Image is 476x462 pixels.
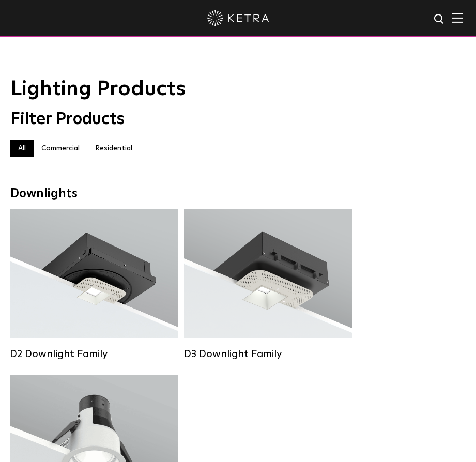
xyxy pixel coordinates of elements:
img: ketra-logo-2019-white [207,10,269,26]
label: Residential [87,140,140,157]
a: D3 Downlight Family Lumen Output:700 / 900 / 1100Colors:White / Black / Silver / Bronze / Paintab... [184,209,352,359]
span: Lighting Products [10,79,186,99]
label: All [10,140,34,157]
div: D2 Downlight Family [10,348,178,360]
div: D3 Downlight Family [184,348,352,360]
img: Hamburger%20Nav.svg [452,13,463,23]
label: Commercial [34,140,87,157]
a: D2 Downlight Family Lumen Output:1200Colors:White / Black / Gloss Black / Silver / Bronze / Silve... [10,209,178,359]
div: Downlights [10,187,466,202]
img: search icon [433,13,446,26]
div: Filter Products [10,110,466,129]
